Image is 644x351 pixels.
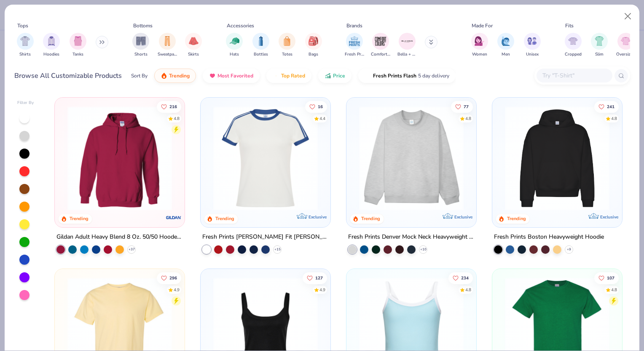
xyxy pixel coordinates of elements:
[461,276,469,280] span: 234
[591,33,608,58] div: filter for Slim
[565,33,582,58] div: filter for Cropped
[616,33,635,58] button: filter button
[309,51,318,58] span: Bags
[371,33,390,58] button: filter button
[189,36,199,46] img: Skirts Image
[279,33,295,58] div: filter for Totes
[63,106,176,210] img: 01756b78-01f6-4cc6-8d8a-3c30c1a0c8ac
[132,33,149,58] button: filter button
[303,272,327,284] button: Like
[47,36,56,46] img: Hoodies Image
[305,33,322,58] button: filter button
[185,33,202,58] button: filter button
[319,115,325,122] div: 4.4
[17,33,34,58] button: filter button
[594,272,619,284] button: Like
[217,72,253,79] span: Most Favorited
[131,72,148,80] div: Sort By
[468,106,581,210] img: a90f7c54-8796-4cb2-9d6e-4e9644cfe0fe
[465,287,471,293] div: 4.8
[524,33,541,58] button: filter button
[254,51,268,58] span: Bottles
[568,36,578,46] img: Cropped Image
[464,104,469,109] span: 77
[226,33,243,58] div: filter for Hats
[281,72,305,79] span: Top Rated
[471,33,488,58] div: filter for Women
[595,51,604,58] span: Slim
[174,287,180,293] div: 4.9
[136,36,146,46] img: Shorts Image
[319,287,325,293] div: 4.9
[73,36,83,46] img: Tanks Image
[252,33,269,58] button: filter button
[43,33,60,58] button: filter button
[345,33,364,58] button: filter button
[230,36,239,46] img: Hats Image
[355,106,468,210] img: f5d85501-0dbb-4ee4-b115-c08fa3845d83
[471,33,488,58] button: filter button
[565,33,582,58] button: filter button
[454,214,472,220] span: Exclusive
[165,209,182,226] img: Gildan logo
[72,51,83,58] span: Tanks
[567,247,571,252] span: + 9
[56,232,183,242] div: Gildan Adult Heavy Blend 8 Oz. 50/50 Hooded Sweatshirt
[472,22,493,29] div: Made For
[315,276,323,280] span: 127
[209,106,322,210] img: e5540c4d-e74a-4e58-9a52-192fe86bec9f
[371,51,390,58] span: Comfort Colors
[475,36,484,46] img: Women Image
[305,33,322,58] div: filter for Bags
[565,22,574,29] div: Fits
[472,51,487,58] span: Women
[397,51,417,58] span: Bella + Canvas
[17,22,28,29] div: Tops
[227,22,254,29] div: Accessories
[309,36,318,46] img: Bags Image
[133,22,153,29] div: Bottoms
[611,287,617,293] div: 4.8
[129,247,135,252] span: + 37
[594,101,619,112] button: Like
[14,71,122,81] div: Browse All Customizable Products
[282,51,292,58] span: Totes
[161,72,167,79] img: trending.gif
[318,104,323,109] span: 16
[157,101,182,112] button: Like
[526,51,539,58] span: Unisex
[620,8,636,24] button: Close
[565,51,582,58] span: Cropped
[418,71,449,81] span: 5 day delivery
[256,36,266,46] img: Bottles Image
[279,33,295,58] button: filter button
[371,33,390,58] div: filter for Comfort Colors
[170,104,177,109] span: 216
[345,51,364,58] span: Fresh Prints
[346,22,362,29] div: Brands
[465,115,471,122] div: 4.8
[616,33,635,58] div: filter for Oversized
[203,69,260,83] button: Most Favorited
[497,33,514,58] div: filter for Men
[158,33,177,58] button: filter button
[502,51,510,58] span: Men
[374,35,387,48] img: Comfort Colors Image
[448,272,473,284] button: Like
[542,71,606,80] input: Try "T-Shirt"
[397,33,417,58] button: filter button
[494,232,604,242] div: Fresh Prints Boston Heavyweight Hoodie
[174,115,180,122] div: 4.8
[365,72,371,79] img: flash.gif
[305,101,327,112] button: Like
[611,115,617,122] div: 4.8
[70,33,86,58] button: filter button
[621,36,631,46] img: Oversized Image
[318,69,352,83] button: Price
[202,232,329,242] div: Fresh Prints [PERSON_NAME] Fit [PERSON_NAME] Shirt with Stripes
[274,247,281,252] span: + 15
[19,51,31,58] span: Shirts
[17,100,34,106] div: Filter By
[397,33,417,58] div: filter for Bella + Canvas
[501,36,510,46] img: Men Image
